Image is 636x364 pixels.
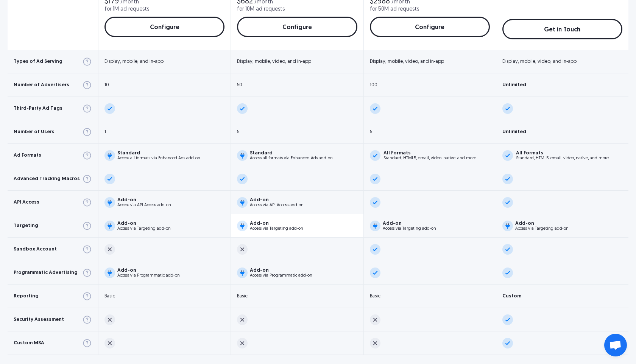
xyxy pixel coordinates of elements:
[502,82,526,87] div: Unlimited
[250,274,312,278] div: Access via Programmatic add-on
[14,317,64,322] div: Security Assessment
[370,17,490,37] a: Configure
[14,129,55,134] div: Number of Users
[237,129,239,134] div: 5
[237,294,248,299] div: Basic
[502,129,526,134] div: Unlimited
[250,227,303,231] div: Access via Targeting add-on
[104,294,115,299] div: Basic
[515,221,569,226] div: Add-on
[14,153,41,158] div: Ad Formats
[250,156,333,160] div: Access all formats via Enhanced Ads add-on
[383,221,436,226] div: Add-on
[14,341,44,345] div: Custom MSA
[14,270,78,275] div: Programmatic Advertising
[250,268,312,273] div: Add-on
[516,151,609,156] div: All Formats
[370,294,380,299] div: Basic
[117,203,171,207] div: Access via API Access add-on
[502,59,577,64] div: Display, mobile, video, and in-app
[14,59,62,64] div: Types of Ad Serving
[14,176,80,181] div: Advanced Tracking Macros
[237,59,311,64] div: Display, mobile, video, and in-app
[14,200,39,205] div: API Access
[117,151,200,156] div: Standard
[604,334,627,356] a: Open chat
[515,227,569,231] div: Access via Targeting add-on
[250,151,333,156] div: Standard
[14,82,69,87] div: Number of Advertisers
[250,221,303,226] div: Add-on
[383,151,476,156] div: All Formats
[370,82,377,87] div: 100
[117,198,171,202] div: Add-on
[14,106,62,111] div: Third-Party Ad Tags
[117,221,171,226] div: Add-on
[104,59,164,64] div: Display, mobile, and in-app
[117,268,180,273] div: Add-on
[117,274,180,278] div: Access via Programmatic add-on
[14,247,57,252] div: Sandbox Account
[237,17,357,37] a: Configure
[14,223,38,228] div: Targeting
[370,129,372,134] div: 5
[104,82,109,87] div: 10
[370,59,444,64] div: Display, mobile, video, and in-app
[502,19,622,39] a: Get in Touch
[250,198,304,202] div: Add-on
[104,17,224,37] a: Configure
[516,156,609,160] div: Standard, HTML5, email, video, native, and more
[250,203,304,207] div: Access via API Access add-on
[117,156,200,160] div: Access all formats via Enhanced Ads add-on
[104,129,106,134] div: 1
[117,227,171,231] div: Access via Targeting add-on
[383,227,436,231] div: Access via Targeting add-on
[14,294,39,299] div: Reporting
[383,156,476,160] div: Standard, HTML5, email, video, native, and more
[502,294,521,299] div: Custom
[237,82,242,87] div: 50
